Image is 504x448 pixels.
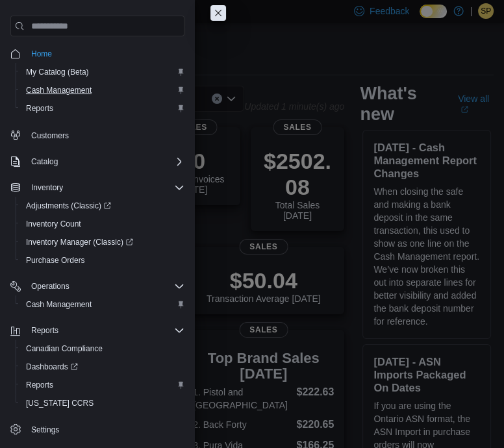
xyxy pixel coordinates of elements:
[16,99,190,118] button: Reports
[26,398,94,408] span: [US_STATE] CCRS
[21,341,108,356] a: Canadian Compliance
[16,340,190,358] button: Canadian Compliance
[21,395,99,411] a: [US_STATE] CCRS
[5,321,190,340] button: Reports
[16,63,190,81] button: My Catalog (Beta)
[31,182,63,193] span: Inventory
[21,234,184,250] span: Inventory Manager (Classic)
[26,343,103,354] span: Canadian Compliance
[31,281,69,292] span: Operations
[31,131,69,141] span: Customers
[26,45,184,62] span: Home
[5,153,190,171] button: Catalog
[26,323,64,338] button: Reports
[26,127,184,143] span: Customers
[21,359,184,375] span: Dashboards
[16,251,190,269] button: Purchase Orders
[21,216,184,232] span: Inventory Count
[21,297,184,312] span: Cash Management
[26,128,74,143] a: Customers
[26,219,81,229] span: Inventory Count
[26,279,184,294] span: Operations
[31,325,58,336] span: Reports
[16,295,190,314] button: Cash Management
[26,201,111,211] span: Adjustments (Classic)
[26,67,89,77] span: My Catalog (Beta)
[26,180,184,195] span: Inventory
[26,380,53,390] span: Reports
[21,198,116,214] a: Adjustments (Classic)
[210,5,226,21] button: Close this dialog
[16,197,190,215] a: Adjustments (Classic)
[26,422,64,438] a: Settings
[21,198,184,214] span: Adjustments (Classic)
[21,359,83,375] a: Dashboards
[16,215,190,233] button: Inventory Count
[26,154,184,169] span: Catalog
[21,101,184,116] span: Reports
[21,82,184,98] span: Cash Management
[5,125,190,144] button: Customers
[31,156,58,167] span: Catalog
[21,297,97,312] a: Cash Management
[26,103,53,114] span: Reports
[21,253,184,268] span: Purchase Orders
[21,216,86,232] a: Inventory Count
[5,420,190,439] button: Settings
[21,101,58,116] a: Reports
[26,279,75,294] button: Operations
[16,394,190,412] button: [US_STATE] CCRS
[26,46,57,62] a: Home
[26,362,78,372] span: Dashboards
[21,82,97,98] a: Cash Management
[21,64,184,80] span: My Catalog (Beta)
[5,44,190,63] button: Home
[26,154,63,169] button: Catalog
[26,255,85,266] span: Purchase Orders
[21,395,184,411] span: Washington CCRS
[26,323,184,338] span: Reports
[26,421,184,438] span: Settings
[5,277,190,295] button: Operations
[21,234,138,250] a: Inventory Manager (Classic)
[21,377,184,393] span: Reports
[21,377,58,393] a: Reports
[16,81,190,99] button: Cash Management
[16,358,190,376] a: Dashboards
[21,341,184,356] span: Canadian Compliance
[26,237,133,247] span: Inventory Manager (Classic)
[16,376,190,394] button: Reports
[26,85,92,95] span: Cash Management
[31,425,59,435] span: Settings
[21,64,94,80] a: My Catalog (Beta)
[26,180,68,195] button: Inventory
[5,179,190,197] button: Inventory
[26,299,92,310] span: Cash Management
[31,49,52,59] span: Home
[21,253,90,268] a: Purchase Orders
[10,39,184,442] nav: Complex example
[16,233,190,251] a: Inventory Manager (Classic)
